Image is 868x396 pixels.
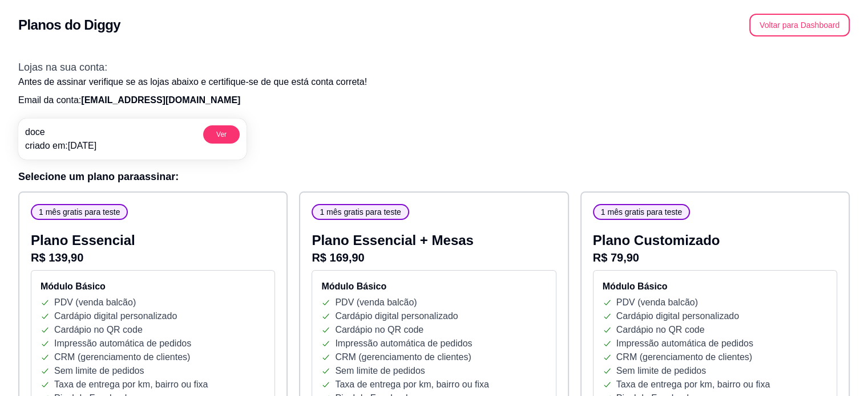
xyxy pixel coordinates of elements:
p: Impressão automática de pedidos [335,337,472,350]
p: CRM (gerenciamento de clientes) [54,350,190,364]
span: [EMAIL_ADDRESS][DOMAIN_NAME] [81,95,240,105]
p: Plano Customizado [593,231,837,250]
h3: Selecione um plano para assinar : [18,169,850,185]
p: Email da conta: [18,93,850,107]
p: Cardápio no QR code [335,323,423,337]
p: R$ 139,90 [31,250,275,266]
h4: Módulo Básico [321,280,546,293]
p: CRM (gerenciamento de clientes) [335,350,471,364]
h4: Módulo Básico [41,280,265,293]
p: PDV (venda balcão) [54,296,136,309]
p: Antes de assinar verifique se as lojas abaixo e certifique-se de que está conta correta! [18,75,850,89]
p: Sem limite de pedidos [616,364,706,378]
h4: Módulo Básico [603,280,827,293]
p: R$ 79,90 [593,250,837,266]
button: Voltar para Dashboard [749,14,850,36]
p: Taxa de entrega por km, bairro ou fixa [616,378,770,391]
p: Sem limite de pedidos [54,364,144,378]
p: Cardápio digital personalizado [54,309,177,323]
p: Plano Essencial + Mesas [312,231,556,250]
span: 1 mês gratis para teste [315,206,405,218]
p: Cardápio no QR code [54,323,143,337]
p: doce [25,125,96,139]
p: Cardápio digital personalizado [335,309,458,323]
h3: Lojas na sua conta: [18,59,850,75]
span: 1 mês gratis para teste [34,206,124,218]
button: Ver [203,125,240,144]
p: Impressão automática de pedidos [54,337,191,350]
p: Sem limite de pedidos [335,364,425,378]
p: Impressão automática de pedidos [616,337,753,350]
a: docecriado em:[DATE]Ver [18,119,247,160]
p: Taxa de entrega por km, bairro ou fixa [54,378,208,391]
p: Taxa de entrega por km, bairro ou fixa [335,378,488,391]
p: criado em: [DATE] [25,139,96,153]
p: Cardápio digital personalizado [616,309,739,323]
p: PDV (venda balcão) [335,296,417,309]
span: 1 mês gratis para teste [596,206,687,218]
p: CRM (gerenciamento de clientes) [616,350,752,364]
a: Voltar para Dashboard [749,20,850,30]
p: PDV (venda balcão) [616,296,698,309]
p: Plano Essencial [31,231,275,250]
h2: Planos do Diggy [18,16,120,34]
p: Cardápio no QR code [616,323,705,337]
p: R$ 169,90 [312,250,556,266]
